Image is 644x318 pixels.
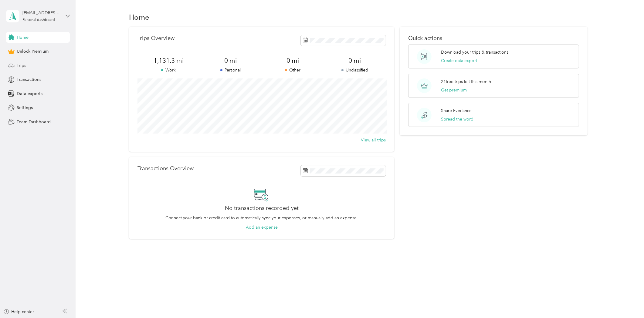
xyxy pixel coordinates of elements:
span: 0 mi [324,56,386,65]
p: Transactions Overview [137,165,194,172]
p: Download your trips & transactions [441,49,508,55]
div: Personal dashboard [22,18,55,22]
span: 0 mi [200,56,262,65]
button: Create data export [441,58,477,64]
button: Add an expense [246,224,278,230]
span: Settings [17,104,33,111]
span: Team Dashboard [17,119,51,125]
span: Data exports [17,91,42,97]
span: 1,131.3 mi [137,56,200,65]
span: Transactions [17,76,41,83]
button: Spread the word [441,116,473,122]
h2: No transactions recorded yet [225,205,299,211]
p: Unclassified [324,67,386,73]
span: Unlock Premium [17,48,49,55]
p: 21 free trips left this month [441,78,491,85]
button: Get premium [441,87,467,93]
span: 0 mi [262,56,324,65]
button: Help center [3,309,34,315]
p: Share Everlance [441,108,472,114]
p: Connect your bank or credit card to automatically sync your expenses, or manually add an expense. [165,215,358,221]
h1: Home [129,14,149,20]
iframe: Everlance-gr Chat Button Frame [610,284,644,318]
div: [EMAIL_ADDRESS][DOMAIN_NAME] [22,10,60,16]
span: Trips [17,62,26,69]
span: Home [17,34,29,41]
p: Work [137,67,200,73]
p: Trips Overview [137,35,175,41]
button: View all trips [361,137,386,143]
p: Other [262,67,324,73]
p: Personal [200,67,262,73]
p: Quick actions [408,35,579,41]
